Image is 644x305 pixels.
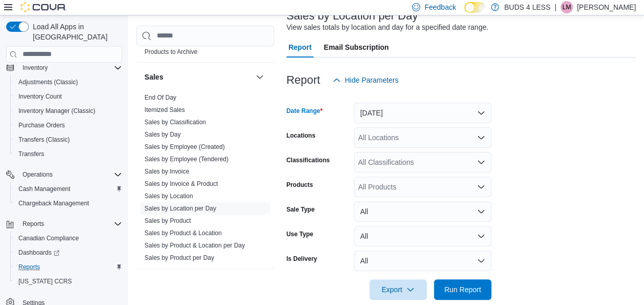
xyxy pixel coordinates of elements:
a: Sales by Invoice [144,168,189,175]
span: Email Subscription [324,37,389,58]
span: Transfers (Classic) [18,136,70,144]
button: Transfers (Classic) [10,132,126,147]
span: Canadian Compliance [18,234,79,242]
button: Adjustments (Classic) [10,75,126,89]
input: Dark Mode [464,2,486,13]
span: Dashboards [14,246,122,259]
span: Dashboards [18,249,59,257]
span: Sales by Location per Day [144,204,216,213]
a: Sales by Product & Location per Day [144,242,245,249]
label: Locations [286,131,316,140]
span: Transfers [14,148,122,160]
button: Inventory Manager (Classic) [10,104,126,118]
a: Canadian Compliance [14,232,83,244]
span: Inventory Manager (Classic) [14,105,122,117]
a: [US_STATE] CCRS [14,275,76,288]
button: Inventory [18,62,52,74]
button: Chargeback Management [10,196,126,211]
span: Feedback [424,2,455,12]
div: Sales [136,91,274,268]
span: Cash Management [14,183,122,195]
span: Itemized Sales [144,106,185,114]
div: View sales totals by location and day for a specified date range. [286,22,488,33]
h3: Report [286,74,320,86]
span: LM [563,1,571,13]
span: Products to Archive [144,48,197,56]
label: Is Delivery [286,255,317,263]
span: Sales by Location [144,192,193,200]
span: Sales by Employee (Tendered) [144,155,228,163]
span: Run Report [444,284,481,295]
label: Products [286,181,313,189]
span: Reports [18,263,40,271]
a: Itemized Sales [144,106,185,113]
span: Inventory [18,62,122,74]
div: Lauren Mallett [560,1,573,13]
a: Sales by Product per Day [144,254,214,261]
h3: Sales [144,72,163,82]
a: Cash Management [14,183,74,195]
p: [PERSON_NAME] [577,1,636,13]
button: Inventory Count [10,89,126,104]
span: Sales by Classification [144,118,206,126]
span: Chargeback Management [18,199,89,207]
a: Dashboards [14,246,64,259]
button: Reports [18,218,48,230]
a: Inventory Count [14,90,66,103]
a: Sales by Day [144,131,181,138]
span: Chargeback Management [14,197,122,209]
p: BUDS 4 LESS [504,1,550,13]
button: Canadian Compliance [10,231,126,245]
button: Inventory [2,61,126,75]
div: Products [136,33,274,62]
button: Transfers [10,147,126,161]
span: Reports [18,218,122,230]
button: [US_STATE] CCRS [10,274,126,289]
span: Sales by Day [144,130,181,139]
span: Adjustments (Classic) [14,76,122,88]
a: Reports [14,261,44,273]
span: Cash Management [18,185,70,193]
span: [US_STATE] CCRS [18,277,72,285]
label: Date Range [286,107,323,115]
span: Sales by Invoice [144,167,189,176]
span: Inventory [23,64,48,72]
button: All [354,201,491,222]
button: Operations [18,168,57,181]
h3: Sales by Location per Day [286,10,418,22]
button: Sales [144,72,252,82]
button: Sales [254,71,266,83]
label: Sale Type [286,205,315,214]
span: Sales by Product & Location [144,229,222,237]
span: Inventory Count [14,90,122,103]
button: Export [369,279,427,300]
p: | [554,1,556,13]
span: Sales by Employee (Created) [144,143,225,151]
a: Dashboards [10,245,126,260]
a: Inventory Manager (Classic) [14,105,99,117]
a: Sales by Employee (Created) [144,143,225,150]
span: End Of Day [144,93,176,102]
button: Operations [2,167,126,182]
button: All [354,226,491,246]
a: Sales by Location [144,193,193,200]
a: Transfers [14,148,48,160]
a: Sales by Product & Location [144,230,222,237]
span: Operations [18,168,122,181]
span: Sales by Product per Day [144,254,214,262]
a: Sales by Product [144,217,191,224]
label: Classifications [286,156,330,164]
span: Reports [14,261,122,273]
button: All [354,251,491,271]
a: Sales by Employee (Tendered) [144,156,228,163]
button: Open list of options [477,183,485,191]
span: Purchase Orders [14,119,122,131]
span: Inventory Manager (Classic) [18,107,95,115]
a: Purchase Orders [14,119,69,131]
a: Sales by Invoice & Product [144,180,218,187]
button: Hide Parameters [328,70,403,90]
span: Report [288,37,311,58]
span: Canadian Compliance [14,232,122,244]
